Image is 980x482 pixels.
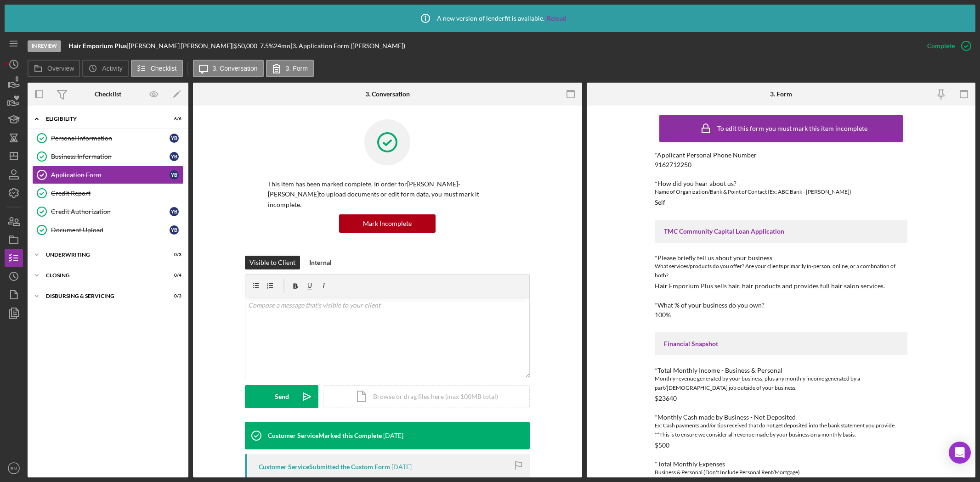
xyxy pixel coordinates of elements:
div: 9162712250 [655,161,691,168]
div: Application Form [51,171,170,179]
div: *How did you hear about us? [655,180,907,187]
div: $23640 [655,395,677,402]
div: *Total Monthly Expenses [655,460,907,468]
div: Y B [170,134,179,143]
div: Document Upload [51,226,170,234]
div: Mark Incomplete [363,214,412,233]
div: Personal Information [51,135,170,142]
div: Closing [46,273,159,278]
div: 0 / 3 [165,293,181,299]
div: In Review [28,40,61,52]
button: Visible to Client [245,256,300,269]
button: Overview [28,60,80,77]
div: Open Intercom Messenger [949,442,971,464]
div: Y B [170,170,179,179]
div: TMC Community Capital Loan Application [664,228,898,235]
div: Business Information [51,153,170,160]
div: Y B [170,207,179,216]
div: Name of Organization/Bank & Point of Contact (Ex: ABC Bank - [PERSON_NAME]) [655,187,907,196]
div: To edit this form you must mark this item incomplete [717,125,867,132]
div: 3. Form [770,90,792,98]
div: *Total Monthly Income - Business & Personal [655,367,907,374]
div: Send [275,385,289,408]
span: $50,000 [234,42,257,50]
label: Checklist [151,65,177,72]
div: Credit Authorization [51,208,170,215]
text: BM [11,466,17,471]
time: 2025-08-28 15:51 [383,432,403,439]
div: Customer Service Marked this Complete [268,432,382,439]
div: *Please briefly tell us about your business [655,254,907,262]
button: Complete [918,37,975,55]
time: 2025-08-28 15:51 [391,463,412,471]
a: Business InformationYB [32,147,184,166]
a: Application FormYB [32,166,184,184]
label: 3. Conversation [213,65,258,72]
p: This item has been marked complete. In order for [PERSON_NAME]-[PERSON_NAME] to upload documents ... [268,179,507,210]
div: *Monthly Cash made by Business - Not Deposited [655,414,907,421]
div: 100% [655,311,671,319]
div: Internal [309,256,332,269]
div: Complete [927,37,955,55]
div: Y B [170,152,179,161]
div: [PERSON_NAME] [PERSON_NAME] | [129,42,234,50]
div: 6 / 6 [165,116,181,122]
a: Personal InformationYB [32,129,184,147]
div: What services/products do you offer? Are your clients primarily in-person, online, or a combnatio... [655,262,907,280]
div: 3. Conversation [365,90,410,98]
a: Document UploadYB [32,221,184,239]
label: Overview [47,65,74,72]
div: Checklist [95,90,121,98]
div: A new version of lenderfit is available. [414,7,566,30]
div: Financial Snapshot [664,340,898,347]
div: Visible to Client [249,256,295,269]
div: Customer Service Submitted the Custom Form [259,463,390,471]
button: Send [245,385,318,408]
div: Self [655,199,665,206]
label: Activity [102,65,122,72]
div: Underwriting [46,252,159,258]
button: BM [5,459,23,477]
div: 0 / 3 [165,252,181,258]
button: Mark Incomplete [339,214,436,233]
div: Hair Emporium Plus sells hair, hair products and provides full hair salon services. [655,282,885,290]
div: *What % of your business do you own? [655,302,907,309]
div: | 3. Application Form ([PERSON_NAME]) [290,42,405,50]
button: Checklist [131,60,183,77]
div: Y B [170,225,179,235]
div: 0 / 4 [165,273,181,278]
div: *Applicant Personal Phone Number [655,151,907,159]
b: Hair Emporium Plus [68,42,127,50]
div: | [68,42,129,50]
div: Credit Report [51,190,183,197]
label: 3. Form [286,65,308,72]
button: Internal [305,256,336,269]
a: Credit AuthorizationYB [32,202,184,221]
a: Reload [547,15,566,22]
a: Credit Report [32,184,184,202]
div: 24 mo [274,42,290,50]
div: Ex: Cash payments and/or tips received that do not get deposited into the bank statement you prov... [655,421,907,439]
div: Monthly revenue generated by your business, plus any monthly income generated by a part/[DEMOGRAP... [655,374,907,392]
div: Eligibility [46,116,159,122]
div: $500 [655,442,669,449]
div: Disbursing & Servicing [46,293,159,299]
div: 7.5 % [260,42,274,50]
button: 3. Conversation [193,60,264,77]
button: Activity [82,60,128,77]
div: Business & Personal (Don't Include Personal Rent/Mortgage) [655,468,907,477]
button: 3. Form [266,60,314,77]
